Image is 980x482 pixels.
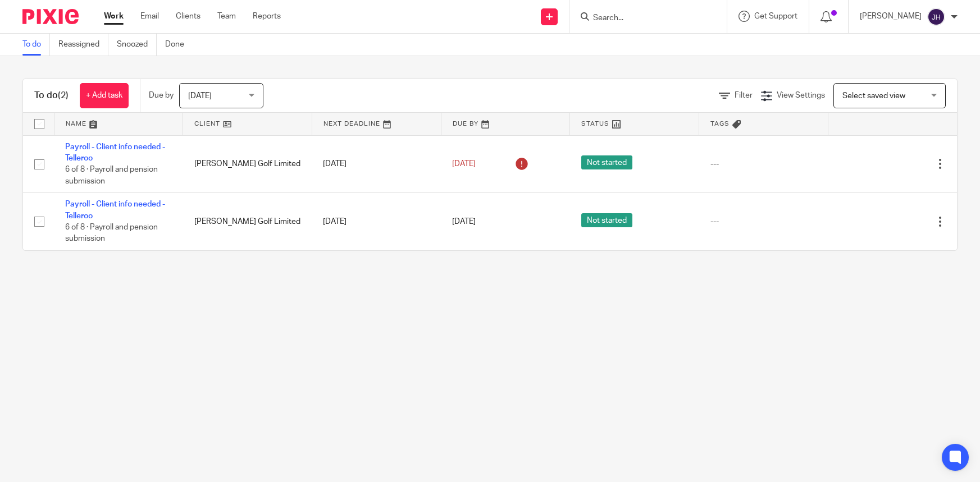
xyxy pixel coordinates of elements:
[22,34,50,56] a: To do
[860,11,922,22] p: [PERSON_NAME]
[65,200,165,219] a: Payroll - Client info needed - Telleroo
[58,91,69,100] span: (2)
[217,11,236,22] a: Team
[149,90,174,101] p: Due by
[58,34,108,56] a: Reassigned
[735,91,753,99] span: Filter
[65,223,158,243] span: 6 of 8 · Payroll and pension submission
[183,193,312,250] td: [PERSON_NAME] Golf Limited
[34,90,69,102] h1: To do
[842,92,905,100] span: Select saved view
[777,91,825,99] span: View Settings
[104,11,124,22] a: Work
[452,160,476,168] span: [DATE]
[183,135,312,193] td: [PERSON_NAME] Golf Limited
[65,166,158,185] span: 6 of 8 · Payroll and pension submission
[452,218,476,226] span: [DATE]
[927,8,945,26] img: svg%3E
[165,34,193,56] a: Done
[581,213,632,227] span: Not started
[710,216,817,227] div: ---
[22,9,79,24] img: Pixie
[592,13,693,24] input: Search
[176,11,200,22] a: Clients
[312,193,441,250] td: [DATE]
[188,92,212,100] span: [DATE]
[754,12,797,20] span: Get Support
[710,158,817,169] div: ---
[581,155,632,169] span: Not started
[253,11,281,22] a: Reports
[140,11,159,22] a: Email
[65,143,165,162] a: Payroll - Client info needed - Telleroo
[312,135,441,193] td: [DATE]
[710,121,730,127] span: Tags
[117,34,157,56] a: Snoozed
[80,83,129,108] a: + Add task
